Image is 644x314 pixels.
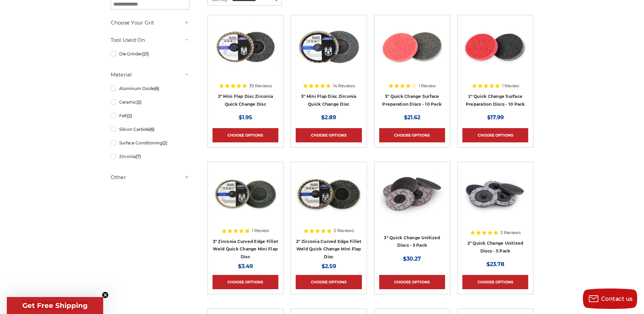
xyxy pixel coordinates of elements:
img: BHA 3" Quick Change 60 Grit Flap Disc for Fine Grinding and Finishing [296,20,362,74]
a: Zirconia [111,151,189,162]
a: Choose Options [462,128,528,142]
h5: Choose Your Grit [111,19,189,27]
a: 2 inch surface preparation discs [462,20,528,107]
a: 3 inch surface preparation discs [379,20,445,107]
img: Black Hawk Abrasives 2-inch Zirconia Flap Disc with 60 Grit Zirconia for Smooth Finishing [213,20,278,74]
span: $2.59 [321,263,336,269]
img: 3" Quick Change Unitized Discs - 5 Pack [379,167,445,221]
a: Ceramic [111,96,189,108]
a: BHA 2 inch mini curved edge quick change flap discs [296,167,362,254]
span: (6) [154,86,159,91]
a: Choose Options [379,128,445,142]
span: (6) [149,127,154,132]
button: Close teaser [102,292,109,298]
h5: Material [111,71,189,79]
img: BHA 2 inch mini curved edge quick change flap discs [296,167,362,221]
div: Get Free ShippingClose teaser [7,297,103,314]
a: BHA 3 inch quick change curved edge flap discs [213,167,278,254]
span: $1.95 [239,114,252,121]
h5: Other [111,173,189,181]
span: (2) [136,100,142,105]
img: 3 inch surface preparation discs [379,20,445,74]
a: Choose Options [462,275,528,289]
span: $30.27 [403,256,421,262]
a: Black Hawk Abrasives 2-inch Zirconia Flap Disc with 60 Grit Zirconia for Smooth Finishing [213,20,278,107]
a: Choose Options [213,128,278,142]
img: 2 inch surface preparation discs [462,20,528,74]
a: Aluminum Oxide [111,83,189,94]
a: Felt [111,110,189,122]
span: (7) [136,154,141,159]
a: Choose Options [296,128,362,142]
a: 3" Zirconia Curved Edge Fillet Weld Quick Change Mini Flap Disc [213,239,278,259]
img: 2" Quick Change Unitized Discs - 5 Pack [462,167,528,221]
a: 2" Zirconia Curved Edge Fillet Weld Quick Change Mini Flap Disc [296,239,362,259]
span: (2) [127,113,132,118]
a: Choose Options [296,275,362,289]
img: BHA 3 inch quick change curved edge flap discs [213,167,278,221]
a: 3" Quick Change Unitized Discs - 5 Pack [379,167,445,254]
span: (2) [162,140,167,145]
a: Die Grinder [111,48,189,60]
span: $23.78 [486,261,504,267]
span: $2.89 [321,114,336,121]
a: Choose Options [379,275,445,289]
span: Contact us [601,296,633,302]
a: BHA 3" Quick Change 60 Grit Flap Disc for Fine Grinding and Finishing [296,20,362,107]
span: (21) [142,51,149,56]
h5: Tool Used On [111,36,189,44]
span: $17.99 [487,114,504,121]
a: Choose Options [213,275,278,289]
a: Silicon Carbide [111,123,189,135]
span: Get Free Shipping [22,301,88,310]
span: $3.49 [238,263,253,269]
a: Surface Conditioning [111,137,189,149]
span: $21.62 [404,114,420,121]
a: 2" Quick Change Unitized Discs - 5 Pack [462,167,528,254]
button: Contact us [583,289,637,309]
